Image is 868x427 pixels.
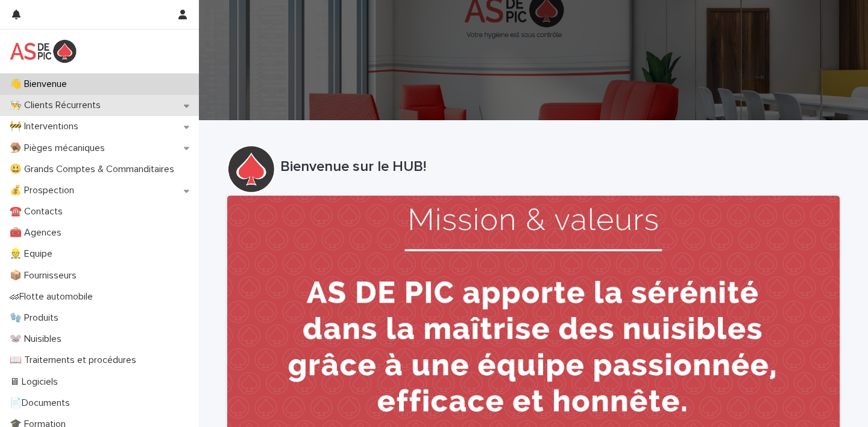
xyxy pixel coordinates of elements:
p: 📄Documents [5,397,80,409]
p: 🚧 Interventions [5,121,88,132]
p: 🏎Flotte automobile [5,291,102,303]
p: 📖 Traitements et procédures [5,355,146,366]
img: yKcqic14S0S6KrLdrqO6 [10,39,77,63]
p: 🪤 Pièges mécaniques [5,143,115,154]
p: 👋 Bienvenue [5,79,77,90]
p: 🧤 Produits [5,312,68,324]
p: 😃 Grands Comptes & Commanditaires [5,164,184,175]
p: 🐭 Nuisibles [5,333,71,345]
p: 💰 Prospection [5,185,84,196]
p: 👨‍🍳 Clients Récurrents [5,100,110,111]
p: ☎️ Contacts [5,206,72,217]
p: 🧰 Agences [5,227,71,239]
p: Bienvenue sur le HUB! [280,158,835,176]
p: 🖥 Logiciels [5,376,68,388]
p: 👷 Equipe [5,248,62,260]
p: 📦 Fournisseurs [5,270,86,281]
